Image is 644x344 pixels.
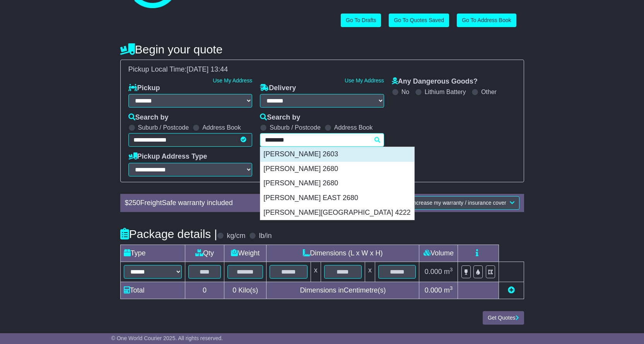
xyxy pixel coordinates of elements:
label: Search by [260,113,300,122]
td: Dimensions in Centimetre(s) [266,282,419,299]
div: [PERSON_NAME] 2680 [260,162,414,176]
a: Go To Drafts [341,14,381,27]
td: 0 [185,282,224,299]
td: x [365,262,375,282]
label: Delivery [260,84,296,92]
label: Suburb / Postcode [138,124,189,131]
sup: 3 [450,267,453,272]
span: [DATE] 13:44 [187,65,228,73]
label: Suburb / Postcode [270,124,321,131]
label: Pickup [128,84,160,92]
div: [PERSON_NAME] EAST 2680 [260,191,414,205]
td: Dimensions (L x W x H) [266,245,419,262]
td: Weight [224,245,266,262]
a: Add new item [508,286,515,294]
div: [PERSON_NAME] 2680 [260,176,414,191]
div: [PERSON_NAME] 2603 [260,147,414,162]
a: Use My Address [213,77,252,84]
td: Type [120,245,185,262]
span: m [444,268,453,276]
button: Get Quotes [483,311,524,325]
td: x [311,262,321,282]
span: 250 [129,199,140,207]
label: Pickup Address Type [128,152,207,161]
a: Use My Address [345,77,384,84]
button: Increase my warranty / insurance cover [407,196,519,210]
span: 0.000 [425,286,442,294]
a: Go To Quotes Saved [389,14,449,27]
span: Increase my warranty / insurance cover [412,200,506,206]
label: kg/cm [227,232,245,240]
label: Address Book [202,124,241,131]
label: lb/in [259,232,272,240]
td: Total [120,282,185,299]
label: Other [481,88,497,96]
span: 0.000 [425,268,442,276]
label: Address Book [334,124,373,131]
label: Lithium Battery [425,88,466,96]
td: Qty [185,245,224,262]
div: $ FreightSafe warranty included [121,199,344,207]
a: Go To Address Book [457,14,516,27]
div: [PERSON_NAME][GEOGRAPHIC_DATA] 4222 [260,205,414,220]
sup: 3 [450,285,453,291]
span: 0 [232,286,236,294]
label: No [401,88,409,96]
h4: Begin your quote [120,43,524,56]
label: Search by [128,113,169,122]
label: Any Dangerous Goods? [392,77,478,86]
span: © One World Courier 2025. All rights reserved. [111,335,223,341]
div: Pickup Local Time: [125,65,520,74]
span: m [444,286,453,294]
td: Kilo(s) [224,282,266,299]
td: Volume [419,245,458,262]
h4: Package details | [120,228,217,240]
